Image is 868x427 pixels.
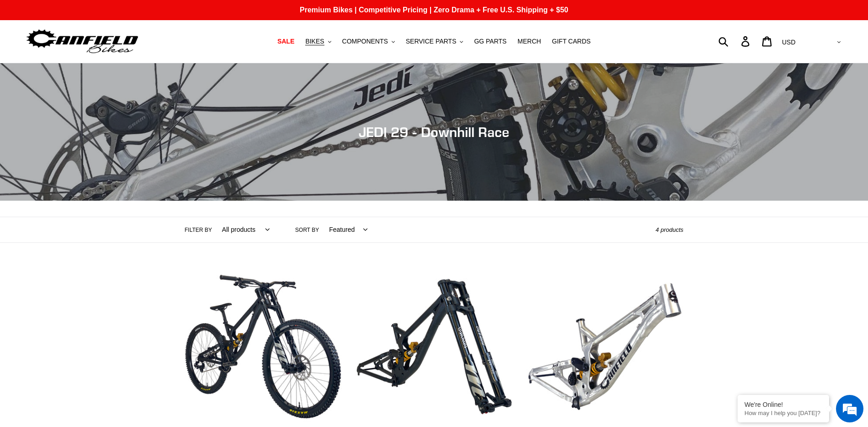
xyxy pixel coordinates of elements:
span: COMPONENTS [342,38,388,45]
span: GIFT CARDS [552,38,591,45]
label: Filter by [185,226,212,234]
span: MERCH [518,38,541,45]
a: GG PARTS [469,35,511,48]
span: SALE [277,38,294,45]
span: 4 products [656,226,684,233]
span: GG PARTS [474,38,507,45]
input: Search [723,31,747,51]
span: BIKES [305,38,324,45]
img: Canfield Bikes [25,27,140,56]
a: GIFT CARDS [547,35,595,48]
a: SALE [273,35,299,48]
button: SERVICE PARTS [401,35,468,48]
button: BIKES [301,35,335,48]
button: COMPONENTS [338,35,399,48]
div: We're Online! [744,401,822,408]
span: SERVICE PARTS [406,38,456,45]
label: Sort by [295,226,319,234]
span: JEDI 29 - Downhill Race [359,124,509,140]
p: How may I help you today? [744,410,822,416]
a: MERCH [513,35,545,48]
